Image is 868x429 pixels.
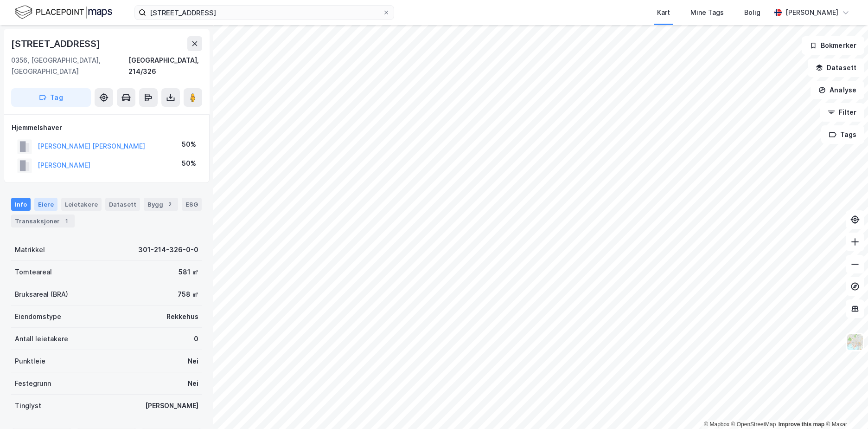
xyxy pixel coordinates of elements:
div: 2 [165,200,174,209]
button: Filter [820,103,864,122]
a: Improve this map [779,421,824,428]
div: Bolig [744,7,760,18]
a: Mapbox [704,421,729,428]
input: Søk på adresse, matrikkel, gårdeiere, leietakere eller personer [146,6,383,19]
div: Tomteareal [15,266,52,278]
div: Eiendomstype [15,311,61,322]
div: Tinglyst [15,400,41,411]
div: 0 [194,333,198,344]
div: [PERSON_NAME] [785,7,838,18]
div: Leietakere [61,198,102,211]
div: Transaksjoner [11,214,75,227]
div: Nei [188,378,198,389]
div: 50% [182,139,196,150]
div: [PERSON_NAME] [145,400,198,411]
button: Tag [11,88,91,107]
div: Hjemmelshaver [12,122,202,133]
div: Punktleie [15,356,45,367]
a: OpenStreetMap [731,421,776,428]
div: Nei [188,356,198,367]
div: Mine Tags [690,7,724,18]
div: Bygg [144,198,178,211]
div: Festegrunn [15,378,51,389]
div: Bruksareal (BRA) [15,289,68,300]
div: Kontrollprogram for chat [822,384,868,429]
div: Antall leietakere [15,333,68,344]
button: Tags [821,125,864,144]
img: logo.f888ab2527a4732fd821a326f86c7f29.svg [15,4,112,20]
div: 1 [62,216,71,226]
button: Datasett [808,58,864,77]
div: Kart [657,7,670,18]
div: Eiere [34,198,57,211]
div: 758 ㎡ [178,289,198,300]
img: Z [846,333,864,351]
div: 0356, [GEOGRAPHIC_DATA], [GEOGRAPHIC_DATA] [11,55,128,77]
button: Bokmerker [802,36,864,55]
div: 50% [182,158,196,169]
div: ESG [182,198,202,211]
div: 301-214-326-0-0 [138,244,198,255]
div: 581 ㎡ [179,266,198,278]
iframe: Chat Widget [822,384,868,429]
div: Matrikkel [15,244,45,255]
div: Rekkehus [166,311,198,322]
button: Analyse [811,81,864,99]
div: [GEOGRAPHIC_DATA], 214/326 [128,55,202,77]
div: Info [11,198,31,211]
div: [STREET_ADDRESS] [11,36,102,51]
div: Datasett [105,198,140,211]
